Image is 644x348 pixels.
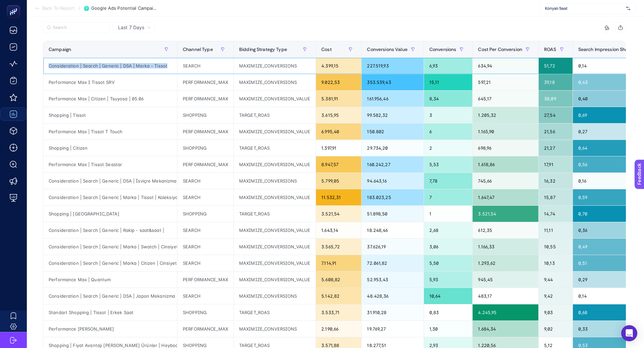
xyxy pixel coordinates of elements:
div: 1.205,32 [473,107,538,123]
div: 2,68 [424,222,473,238]
div: 3.533,71 [316,304,361,320]
span: Campaign [49,47,71,52]
div: 6,93 [424,58,473,74]
div: SEARCH [177,173,233,189]
div: Shopping | Citizen [43,140,177,156]
div: 9,42 [539,288,573,304]
div: Performance Max | Citizen | Tsuyosa | 05.06 [43,91,177,107]
div: Shopping | [GEOGRAPHIC_DATA] [43,206,177,222]
span: Search Impression Share [578,47,633,52]
div: 1.397,91 [316,140,361,156]
div: 2 [424,140,473,156]
div: 4.245,95 [473,304,538,320]
div: SEARCH [177,189,233,205]
div: 7 [424,189,473,205]
div: MAXIMIZE_CONVERSION_VALUE [234,123,316,140]
div: 612,35 [473,222,538,238]
div: 19.769,27 [362,321,423,337]
div: 5.608,82 [316,271,361,288]
div: 9.022,53 [316,74,361,90]
div: 4.399,15 [316,58,361,74]
span: Cost Per Conversion [478,47,522,52]
div: PERFORMANCE_MAX [177,74,233,90]
div: 10,13 [539,255,573,271]
div: PERFORMANCE_MAX [177,91,233,107]
div: 1.165,90 [473,123,538,140]
div: 3.521,54 [473,206,538,222]
div: MAXIMIZE_CONVERSIONS [234,288,316,304]
div: 16,32 [539,173,573,189]
span: / [78,5,80,11]
input: Search [53,25,106,30]
div: 2.190,66 [316,321,361,337]
span: ROAS [544,47,556,52]
div: 29.734,20 [362,140,423,156]
div: Standart Shopping | Tissot | Erkek Saat [43,304,177,320]
div: 1.647,47 [473,189,538,205]
div: 1,30 [424,321,473,337]
span: Channel Type [183,47,213,52]
div: 10,64 [424,288,473,304]
div: 183.023,25 [362,189,423,205]
div: 8,34 [424,91,473,107]
span: Conversions [429,47,457,52]
div: Consideration | Search | Generic | DSA | Japon Mekanizma [43,288,177,304]
div: 11.532,31 [316,189,361,205]
span: Feedback [4,2,25,7]
div: 14,74 [539,206,573,222]
div: Consideration | Search | Generic | Rakip - saat&saat | [43,222,177,238]
div: MAXIMIZE_CONVERSION_VALUE [234,156,316,172]
div: 5,50 [424,255,473,271]
span: Google Ads Potential Campaigns [91,6,158,11]
div: 1 [424,206,473,222]
span: Conversions Value [367,47,407,52]
div: 698,96 [473,140,538,156]
div: Performance Max I Tissot SRV [43,74,177,90]
div: 18.248,46 [362,222,423,238]
div: 11,11 [539,222,573,238]
div: Performance [PERSON_NAME] [43,321,177,337]
div: 1.684,34 [473,321,538,337]
div: Consideration | Search | Generic | Marka | Swatch | Cinsiyet [43,239,177,255]
div: MAXIMIZE_CONVERSION_VALUE [234,239,316,255]
div: 645,17 [473,91,538,107]
span: Last 7 Days [118,24,144,31]
div: 94.643,16 [362,173,423,189]
div: MAXIMIZE_CONVERSION_VALUE [234,91,316,107]
div: PERFORMANCE_MAX [177,271,233,288]
div: Consideration | Search | Generic | Marka | Tissot | Koleksiyon [43,189,177,205]
div: TARGET_ROAS [234,304,316,320]
div: 634,94 [473,58,538,74]
div: 8.947,57 [316,156,361,172]
div: MAXIMIZE_CONVERSIONS [234,58,316,74]
div: PERFORMANCE_MAX [177,321,233,337]
div: 945,45 [473,271,538,288]
div: 9,03 [539,304,573,320]
div: MAXIMIZE_CONVERSION_VALUE [234,189,316,205]
div: 160.242,27 [362,156,423,172]
div: SHOPPING [177,304,233,320]
div: 3.615,95 [316,107,361,123]
div: 9,02 [539,321,573,337]
div: 483,17 [473,288,538,304]
div: TARGET_ROAS [234,206,316,222]
div: 597,21 [473,74,538,90]
div: 48.428,36 [362,288,423,304]
div: 72.061,82 [362,255,423,271]
img: svg%3e [626,5,630,12]
div: MAXIMIZE_CONVERSIONS [234,321,316,337]
div: TARGET_ROAS [234,107,316,123]
div: 51,72 [539,58,573,74]
div: 15,87 [539,189,573,205]
div: PERFORMANCE_MAX [177,123,233,140]
div: 9,44 [539,271,573,288]
div: 10,55 [539,239,573,255]
div: Open Intercom Messenger [621,325,637,341]
div: 5.799,05 [316,173,361,189]
div: 37.626,19 [362,239,423,255]
div: Consideration | Search | Generic | Marka | Citizen | Cinsiyet [43,255,177,271]
div: 353.539,43 [362,74,423,90]
div: 7.114,91 [316,255,361,271]
div: 3 [424,107,473,123]
div: MAXIMIZE_CONVERSION_VALUE [234,222,316,238]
